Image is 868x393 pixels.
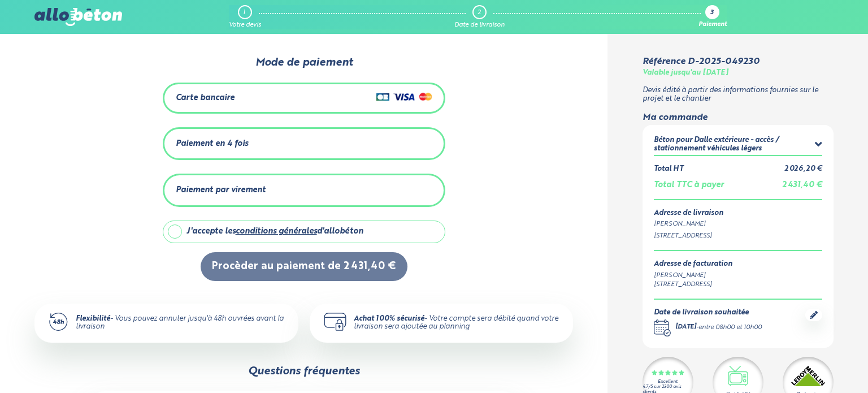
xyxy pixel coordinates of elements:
div: [PERSON_NAME] [654,219,822,229]
div: - Votre compte sera débité quand votre livraison sera ajoutée au planning [354,315,559,331]
div: 2 [478,9,481,16]
div: Paiement en 4 fois [176,139,248,149]
div: Valable jusqu'au [DATE] [643,69,728,77]
div: 1 [243,9,245,16]
div: Adresse de facturation [654,260,732,269]
img: Cartes de crédit [376,90,432,103]
div: [STREET_ADDRESS] [654,231,822,241]
a: 1 Votre devis [229,5,261,29]
div: - Vous pouvez annuler jusqu'à 48h ouvrées avant la livraison [76,315,284,331]
div: entre 08h00 et 10h00 [698,323,762,332]
img: allobéton [34,8,121,26]
div: J'accepte les d'allobéton [186,227,363,236]
summary: Béton pour Dalle extérieure - accès / stationnement véhicules légers [654,136,822,155]
div: Paiement [698,21,727,29]
div: 3 [710,10,714,17]
div: Adresse de livraison [654,209,822,218]
div: [DATE] [675,323,696,332]
div: Votre devis [229,21,261,29]
div: Référence D-2025-049230 [643,57,759,67]
a: conditions générales [236,227,317,235]
div: Total TTC à payer [654,180,724,190]
iframe: Help widget launcher [767,349,856,381]
div: Total HT [654,165,683,174]
div: Date de livraison [454,21,505,29]
a: 3 Paiement [698,5,727,29]
div: Mode de paiement [142,57,465,69]
div: - [675,323,762,332]
button: Procèder au paiement de 2 431,40 € [201,252,407,281]
p: Devis édité à partir des informations fournies sur le projet et le chantier [643,87,834,103]
div: [PERSON_NAME] [654,271,732,280]
strong: Achat 100% sécurisé [354,315,424,322]
a: 2 Date de livraison [454,5,505,29]
div: [STREET_ADDRESS] [654,280,732,290]
div: Paiement par virement [176,185,266,195]
strong: Flexibilité [76,315,110,322]
div: Carte bancaire [176,93,235,103]
div: Béton pour Dalle extérieure - accès / stationnement véhicules légers [654,136,815,153]
div: 2 026,20 € [784,165,822,174]
div: Ma commande [643,113,834,123]
span: 2 431,40 € [782,181,822,189]
div: Date de livraison souhaitée [654,309,762,317]
div: Questions fréquentes [248,365,360,378]
div: Excellent [658,379,678,385]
